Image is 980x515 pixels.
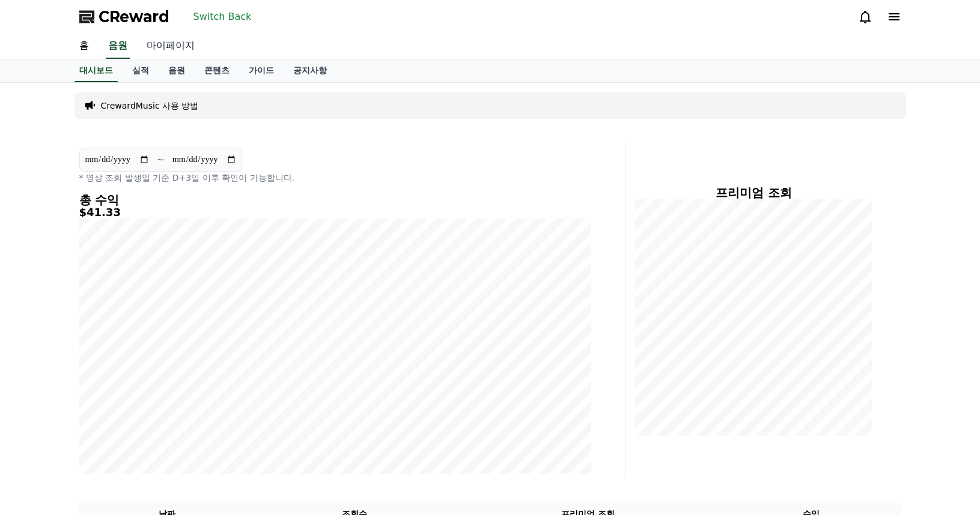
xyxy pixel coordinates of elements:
[79,193,591,206] h4: 총 수익
[79,172,591,184] p: * 영상 조회 발생일 기준 D+3일 이후 확인이 가능합니다.
[239,59,284,82] a: 가이드
[157,152,165,167] p: ~
[79,206,591,218] h5: $41.33
[70,34,99,59] a: 홈
[284,59,336,82] a: 공지사항
[195,59,239,82] a: 콘텐츠
[106,34,130,59] a: 음원
[635,186,872,199] h4: 프리미엄 조회
[75,59,118,82] a: 대시보드
[189,7,257,26] button: Switch Back
[123,59,159,82] a: 실적
[79,7,169,26] a: CReward
[101,100,199,112] a: CrewardMusic 사용 방법
[159,59,195,82] a: 음원
[99,7,169,26] span: CReward
[137,34,204,59] a: 마이페이지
